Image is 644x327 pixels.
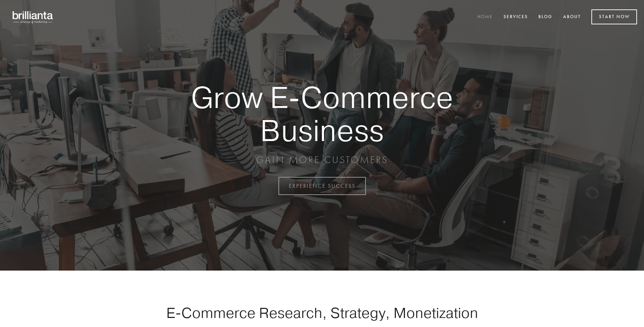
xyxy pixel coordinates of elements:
a: About [559,11,585,23]
a: Home [473,11,497,23]
a: Services [499,11,532,23]
strong: Grow E-Commerce Business [167,81,477,147]
a: EXPERIENCE SUCCESS [278,177,366,195]
img: brillianta - research, strategy, marketing [7,7,59,27]
a: Blog [534,11,557,23]
a: Start Now [591,9,637,24]
p: GAIN MORE CUSTOMERS [167,154,477,166]
h1: E-Commerce Research, Strategy, Monetization [144,304,500,321]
